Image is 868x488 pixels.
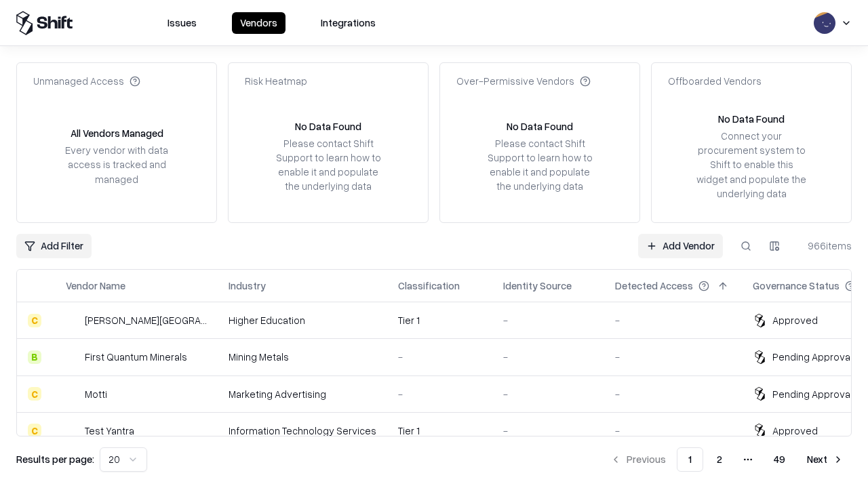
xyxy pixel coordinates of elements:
[33,74,140,88] div: Unmanaged Access
[763,447,796,472] button: 49
[16,452,94,466] p: Results per page:
[503,279,572,293] div: Identity Source
[16,234,92,258] button: Add Filter
[615,350,731,364] div: -
[507,119,573,134] div: No Data Found
[295,119,361,134] div: No Data Found
[398,387,481,401] div: -
[668,74,762,88] div: Offboarded Vendors
[71,126,163,140] div: All Vendors Managed
[753,279,840,293] div: Governance Status
[85,350,187,364] div: First Quantum Minerals
[28,314,41,327] div: C
[503,350,593,364] div: -
[313,12,384,34] button: Integrations
[66,387,79,401] img: Motti
[484,136,596,194] div: Please contact Shift Support to learn how to enable it and populate the underlying data
[799,447,852,472] button: Next
[398,279,460,293] div: Classification
[638,234,723,258] a: Add Vendor
[229,279,266,293] div: Industry
[60,143,173,186] div: Every vendor with data access is tracked and managed
[85,313,207,327] div: [PERSON_NAME][GEOGRAPHIC_DATA]
[66,314,79,327] img: Reichman University
[85,387,107,401] div: Motti
[615,313,731,327] div: -
[66,350,79,364] img: First Quantum Minerals
[28,387,41,401] div: C
[772,350,852,364] div: Pending Approval
[66,424,79,437] img: Test Yantra
[797,239,852,253] div: 966 items
[772,387,852,401] div: Pending Approval
[66,279,125,293] div: Vendor Name
[232,12,285,34] button: Vendors
[695,129,808,201] div: Connect your procurement system to Shift to enable this widget and populate the underlying data
[503,424,593,438] div: -
[229,424,376,438] div: Information Technology Services
[772,313,818,327] div: Approved
[229,313,376,327] div: Higher Education
[706,447,733,472] button: 2
[229,387,376,401] div: Marketing Advertising
[615,387,731,401] div: -
[772,424,818,438] div: Approved
[615,424,731,438] div: -
[28,424,41,437] div: C
[245,74,307,88] div: Risk Heatmap
[456,74,591,88] div: Over-Permissive Vendors
[28,350,41,364] div: B
[159,12,205,34] button: Issues
[602,447,852,472] nav: pagination
[398,350,481,364] div: -
[503,313,593,327] div: -
[503,387,593,401] div: -
[718,112,785,126] div: No Data Found
[272,136,384,194] div: Please contact Shift Support to learn how to enable it and populate the underlying data
[398,313,481,327] div: Tier 1
[85,424,134,438] div: Test Yantra
[229,350,376,364] div: Mining Metals
[677,447,703,472] button: 1
[615,279,693,293] div: Detected Access
[398,424,481,438] div: Tier 1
